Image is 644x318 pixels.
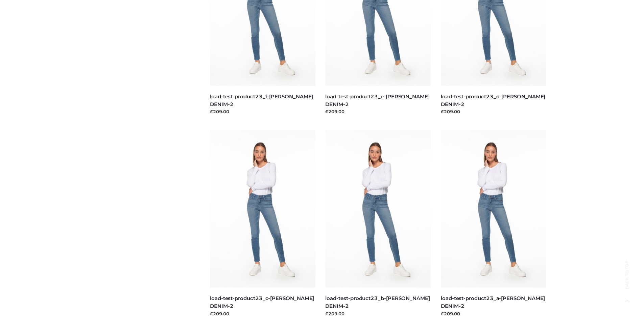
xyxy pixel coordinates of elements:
[325,108,431,115] div: £209.00
[210,310,315,317] div: £209.00
[210,93,313,107] a: load-test-product23_f-[PERSON_NAME] DENIM-2
[325,310,431,317] div: £209.00
[441,310,546,317] div: £209.00
[325,93,429,107] a: load-test-product23_e-[PERSON_NAME] DENIM-2
[619,272,636,289] span: Back to top
[210,108,315,115] div: £209.00
[441,93,545,107] a: load-test-product23_d-[PERSON_NAME] DENIM-2
[210,295,314,309] a: load-test-product23_c-[PERSON_NAME] DENIM-2
[441,108,546,115] div: £209.00
[441,295,545,309] a: load-test-product23_a-[PERSON_NAME] DENIM-2
[325,295,430,309] a: load-test-product23_b-[PERSON_NAME] DENIM-2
